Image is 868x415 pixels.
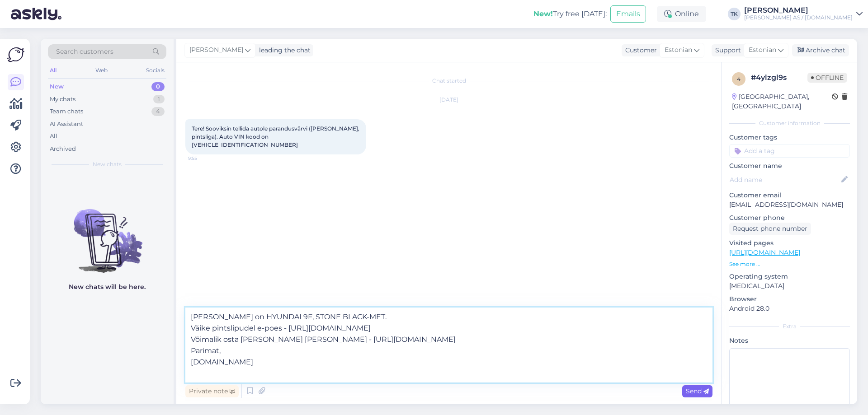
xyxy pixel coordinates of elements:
[729,161,850,171] p: Customer name
[729,272,850,281] p: Operating system
[192,125,361,148] span: Tere! Sooviksin tellida autole parandusvärvi ([PERSON_NAME], pintsliga). Auto VIN kood on [VEHICL...
[185,96,712,104] div: [DATE]
[744,7,853,14] div: [PERSON_NAME]
[729,144,850,158] input: Add a tag
[729,322,850,331] div: Extra
[665,45,692,55] span: Estonian
[729,200,850,210] p: [EMAIL_ADDRESS][DOMAIN_NAME]
[144,65,166,76] div: Socials
[189,45,243,55] span: [PERSON_NAME]
[151,82,165,91] div: 0
[744,7,863,21] a: [PERSON_NAME][PERSON_NAME] AS / [DOMAIN_NAME]
[729,281,850,291] p: [MEDICAL_DATA]
[729,213,850,223] p: Customer phone
[50,95,75,104] div: My chats
[93,160,122,168] span: New chats
[729,223,811,235] div: Request phone number
[185,77,712,85] div: Chat started
[792,44,849,56] div: Archive chat
[50,107,83,116] div: Team chats
[610,5,646,23] button: Emails
[7,46,24,63] img: Askly Logo
[50,82,64,91] div: New
[56,47,113,56] span: Search customers
[48,65,58,76] div: All
[255,46,311,55] div: leading the chat
[50,145,76,154] div: Archived
[533,9,607,19] div: Try free [DATE]:
[69,282,146,292] p: New chats will be here.
[732,92,832,111] div: [GEOGRAPHIC_DATA], [GEOGRAPHIC_DATA]
[729,294,850,304] p: Browser
[185,385,239,397] div: Private note
[185,308,712,382] textarea: [PERSON_NAME] on HYUNDAI 9F, STONE BLACK-MET. Väike pintslipudel e-poes - [URL][DOMAIN_NAME] Võim...
[729,260,850,268] p: See more ...
[807,73,847,83] span: Offline
[729,336,850,345] p: Notes
[50,132,57,141] div: All
[151,107,165,116] div: 4
[737,75,741,82] span: 4
[730,175,840,185] input: Add name
[729,304,850,313] p: Android 28.0
[744,14,853,21] div: [PERSON_NAME] AS / [DOMAIN_NAME]
[50,120,83,129] div: AI Assistant
[686,387,709,395] span: Send
[712,46,741,55] div: Support
[729,119,850,127] div: Customer information
[729,191,850,200] p: Customer email
[749,45,776,55] span: Estonian
[729,238,850,248] p: Visited pages
[729,248,800,256] a: [URL][DOMAIN_NAME]
[622,46,657,55] div: Customer
[728,8,741,20] div: TK
[41,193,174,274] img: No chats
[533,9,553,18] b: New!
[657,6,706,22] div: Online
[751,72,807,83] div: # 4ylzgl9s
[94,65,109,76] div: Web
[729,133,850,142] p: Customer tags
[153,95,165,104] div: 1
[188,155,222,162] span: 9:55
